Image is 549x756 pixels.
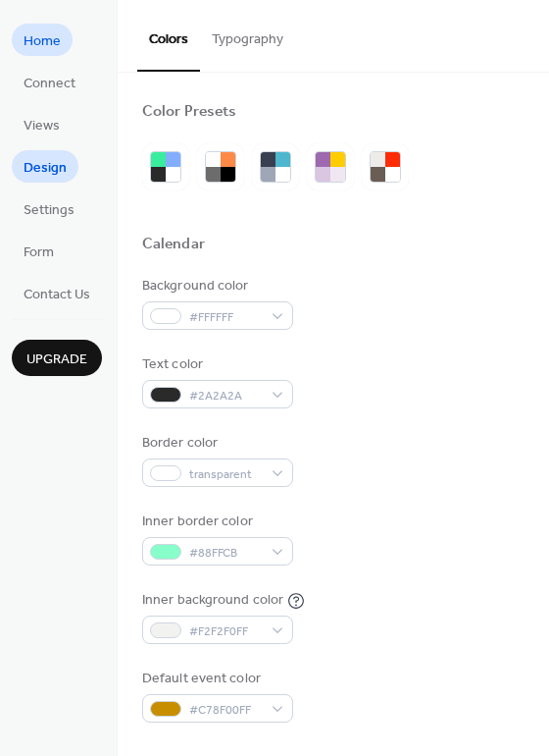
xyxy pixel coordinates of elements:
[12,235,66,267] a: Form
[12,340,102,376] button: Upgrade
[12,108,72,140] a: Views
[142,669,289,689] div: Default event color
[142,433,289,454] div: Border color
[24,158,67,179] span: Design
[26,350,87,370] span: Upgrade
[142,590,283,611] div: Inner background color
[12,192,86,225] a: Settings
[142,235,205,255] div: Calendar
[142,512,289,532] div: Inner border color
[142,276,289,297] div: Background color
[189,307,262,328] span: #FFFFFF
[142,354,289,375] div: Text color
[189,621,262,642] span: #F2F2F0FF
[24,200,75,221] span: Settings
[142,102,236,123] div: Color Presets
[24,285,90,305] span: Contact Us
[12,24,73,56] a: Home
[24,243,54,263] span: Form
[189,700,262,721] span: #C78F00FF
[24,74,75,94] span: Connect
[12,150,78,183] a: Design
[24,116,60,136] span: Views
[189,464,262,485] span: transparent
[12,277,102,309] a: Contact Us
[189,386,262,406] span: #2A2A2A
[24,31,61,52] span: Home
[12,66,87,98] a: Connect
[189,543,262,564] span: #88FFCB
